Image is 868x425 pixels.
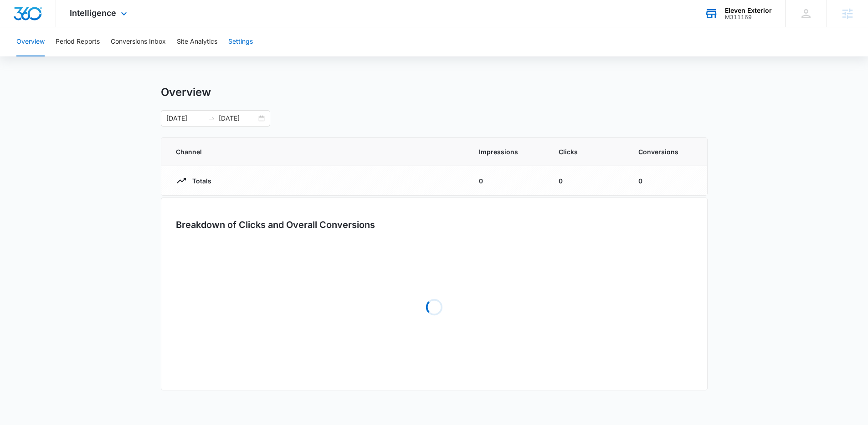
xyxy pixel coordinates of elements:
button: Period Reports [56,27,100,56]
span: to [208,115,215,122]
input: Start date [166,113,204,123]
span: Intelligence [70,8,116,18]
span: Conversions [638,147,693,157]
button: Site Analytics [177,27,217,56]
div: account name [725,7,772,14]
span: swap-right [208,115,215,122]
div: account id [725,14,772,20]
button: Overview [16,27,45,56]
td: 0 [548,166,627,196]
input: End date [219,113,257,123]
td: 0 [627,166,707,196]
span: Impressions [479,147,537,157]
p: Totals [187,176,211,186]
span: Channel [176,147,457,157]
button: Settings [228,27,253,56]
button: Conversions Inbox [111,27,166,56]
span: Clicks [559,147,616,157]
h1: Overview [161,86,211,99]
h3: Breakdown of Clicks and Overall Conversions [176,218,375,232]
td: 0 [468,166,548,196]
